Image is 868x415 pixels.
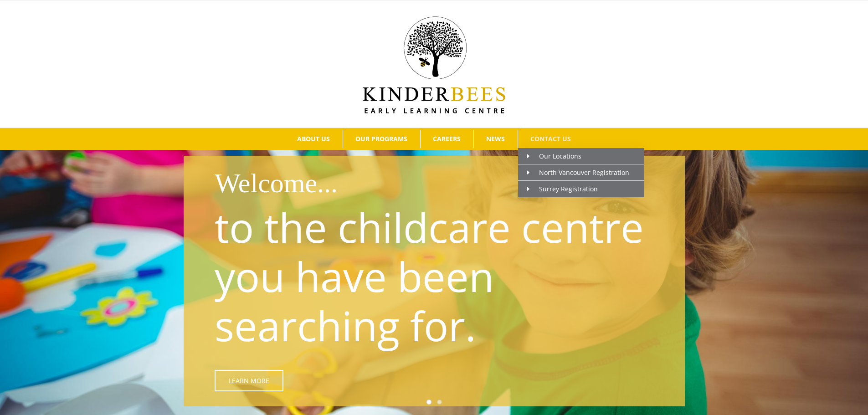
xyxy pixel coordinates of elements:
[527,168,629,177] span: North Vancouver Registration
[229,377,269,384] span: Learn More
[215,202,658,350] p: to the childcare centre you have been searching for.
[527,184,598,193] span: Surrey Registration
[363,16,505,113] img: Kinder Bees Logo
[518,148,644,164] a: Our Locations
[421,130,473,148] a: CAREERS
[527,152,581,160] span: Our Locations
[343,130,420,148] a: OUR PROGRAMS
[530,136,571,142] span: CONTACT US
[518,130,584,148] a: CONTACT US
[14,128,854,150] nav: Main Menu
[426,400,431,405] a: 1
[215,164,678,202] h1: Welcome...
[518,181,644,197] a: Surrey Registration
[486,136,505,142] span: NEWS
[433,136,461,142] span: CAREERS
[437,400,442,405] a: 2
[355,136,407,142] span: OUR PROGRAMS
[474,130,518,148] a: NEWS
[518,164,644,181] a: North Vancouver Registration
[285,130,343,148] a: ABOUT US
[297,136,330,142] span: ABOUT US
[215,370,283,391] a: Learn More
